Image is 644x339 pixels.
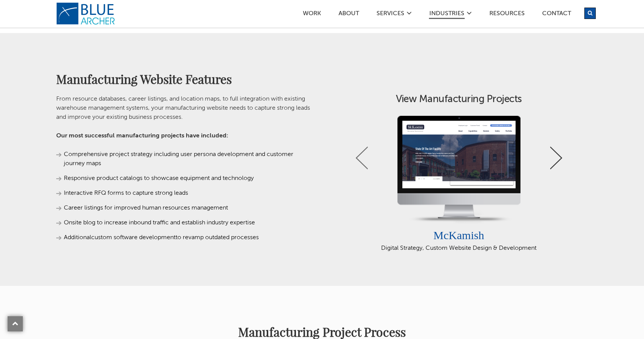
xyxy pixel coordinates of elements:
li: Interactive RFQ forms to capture strong leads [56,189,315,198]
a: Work [302,11,321,19]
li: Comprehensive project strategy including user persona development and customer journey maps [56,150,315,168]
h2: Manufacturing Project Process [56,326,588,338]
p: From resource databases, career listings, and location maps, to full integration with existing wa... [56,95,315,122]
a: ABOUT [338,11,359,19]
a: Industries [429,11,465,19]
a: Next [550,147,562,169]
a: Contact [542,11,571,19]
h2: Manufacturing Website Features [56,73,315,85]
li: Onsite blog to increase inbound traffic and establish industry expertise [56,218,315,227]
a: logo [56,2,117,25]
div: Digital Strategy, Custom Website Design & Development [330,244,588,253]
a: Resources [489,11,525,19]
a: McKamish [434,229,484,241]
a: SERVICES [376,11,405,19]
li: Responsive product catalogs to showcase equipment and technology [56,174,315,183]
h3: View Manufacturing Projects [330,95,588,104]
strong: Our most successful manufacturing projects have included: [56,133,228,139]
a: custom software development [91,235,176,241]
li: Career listings for improved human resources management [56,203,315,213]
a: Previous [356,147,368,169]
li: Additional to revamp outdated processes [56,233,315,242]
